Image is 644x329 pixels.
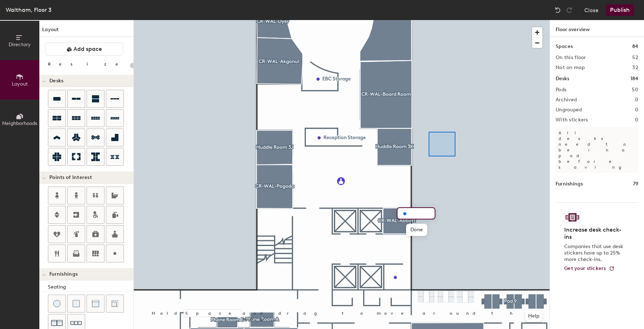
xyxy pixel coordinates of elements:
[566,6,573,14] img: Redo
[606,4,634,16] button: Publish
[48,283,133,291] div: Seating
[556,87,566,93] h2: Pods
[73,45,102,53] span: Add space
[87,295,104,313] button: Couch (middle)
[564,243,625,263] p: Companies that use desk stickers have up to 25% more check-ins.
[554,6,561,14] img: Undo
[632,55,638,61] h2: 52
[53,300,60,307] img: Stool
[635,117,638,123] h2: 0
[564,265,606,271] span: Get your stickers
[556,97,577,103] h2: Archived
[556,117,588,123] h2: With stickers
[556,55,586,61] h2: On this floor
[556,65,585,71] h2: Not on map
[556,127,638,173] p: All desks need to be in a pod before saving
[632,43,638,50] h1: 84
[400,209,409,218] img: generic_marker
[632,87,638,93] h2: 50
[48,61,127,67] div: Resize
[630,75,638,83] h1: 184
[45,43,123,55] button: Add space
[39,26,133,37] h1: Layout
[111,300,118,307] img: Couch (corner)
[556,107,582,113] h2: Ungrouped
[48,295,66,313] button: Stool
[73,300,80,307] img: Cushion
[406,224,427,236] span: Done
[556,180,583,188] h1: Furnishings
[6,5,52,14] div: Waltham, Floor 3
[550,20,644,37] h1: Floor overview
[2,120,37,126] span: Neighborhoods
[92,300,99,307] img: Couch (middle)
[584,4,599,16] button: Close
[632,65,638,71] h2: 32
[564,211,581,223] img: Sticker logo
[49,78,63,84] span: Desks
[525,310,542,322] button: Help
[633,180,638,188] h1: 79
[70,318,82,329] img: Couch (x3)
[12,81,28,87] span: Layout
[51,317,63,329] img: Couch (x2)
[564,266,615,272] a: Get your stickers
[49,271,78,277] span: Furnishings
[67,295,85,313] button: Cushion
[635,107,638,113] h2: 0
[9,42,31,48] span: Directory
[106,295,124,313] button: Couch (corner)
[635,97,638,103] h2: 0
[556,43,573,50] h1: Spaces
[49,175,92,180] span: Points of Interest
[564,226,625,241] h4: Increase desk check-ins
[556,75,569,83] h1: Desks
